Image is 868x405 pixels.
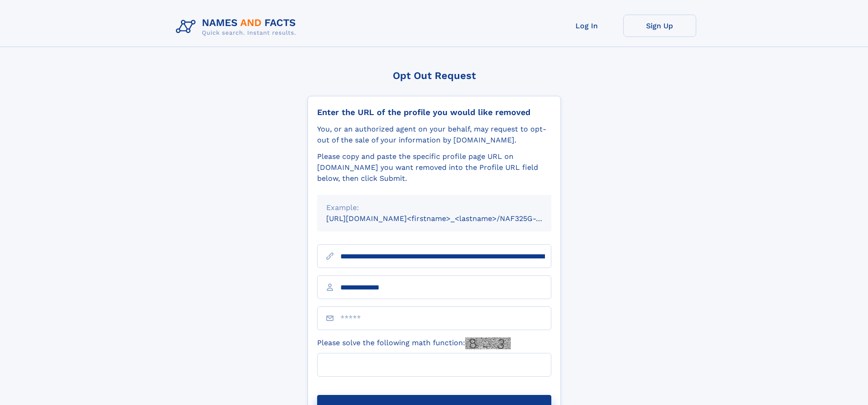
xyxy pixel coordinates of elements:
img: Logo Names and Facts [172,15,303,39]
a: Sign Up [623,15,696,37]
div: Please copy and paste the specific profile page URL on [DOMAIN_NAME] you want removed into the Pr... [317,151,551,184]
label: Please solve the following math function: [317,337,511,349]
div: Enter the URL of the profile you would like removed [317,107,551,117]
div: Example: [326,202,542,213]
div: You, or an authorized agent on your behalf, may request to opt-out of the sale of your informatio... [317,124,551,146]
a: Log In [550,15,623,37]
small: [URL][DOMAIN_NAME]<firstname>_<lastname>/NAF325G-xxxxxxxx [326,214,569,223]
div: Opt Out Request [308,70,561,81]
